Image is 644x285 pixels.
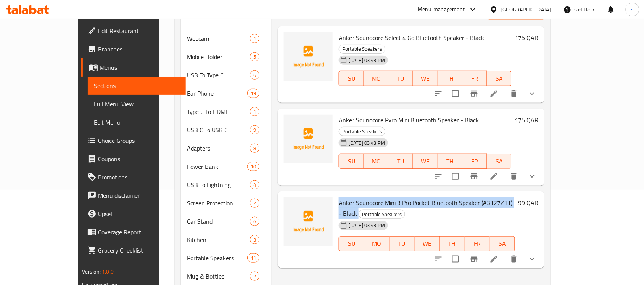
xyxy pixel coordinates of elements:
span: Version: [82,267,101,277]
img: Anker Soundcore Select 4 Go Bluetooth Speaker - Black [284,32,333,81]
a: Coverage Report [81,223,186,241]
button: TH [438,154,462,169]
span: 10 [248,163,259,170]
button: show more [523,85,541,103]
button: SU [339,236,364,251]
div: Kitchen3 [181,231,272,249]
span: FR [465,73,484,84]
a: Grocery Checklist [81,241,186,259]
svg: Show Choices [528,89,537,98]
button: FR [462,71,487,86]
span: Coverage Report [98,227,180,237]
span: 6 [250,72,259,79]
span: Choice Groups [98,136,180,145]
div: items [250,235,259,244]
span: 9 [250,126,259,134]
div: Mobile Holder5 [181,48,272,66]
span: Webcam [187,34,250,43]
span: USB To Type C [187,70,250,80]
span: TH [441,156,459,167]
span: Anker Soundcore Pyro Mini Bluetooth Speaker - Black [339,114,479,126]
span: TU [393,238,412,249]
span: Mobile Holder [187,52,250,61]
div: Portable Speakers11 [181,249,272,267]
span: TH [443,238,462,249]
span: 3 [250,236,259,243]
span: Grocery Checklist [98,246,180,255]
a: Branches [81,40,186,58]
span: Anker Soundcore Mini 3 Pro Pocket Bluetooth Speaker (A3127Z11) - Black [339,197,512,219]
span: Coupons [98,154,180,163]
a: Edit Menu [88,113,186,131]
button: sort-choices [429,167,448,186]
span: SU [342,73,361,84]
span: Portable Speakers [339,45,385,53]
span: Edit Restaurant [98,26,180,35]
span: 2 [250,200,259,207]
span: MO [367,73,386,84]
div: Power Bank10 [181,157,272,176]
span: [DATE] 03:43 PM [346,139,388,147]
a: Edit menu item [489,172,499,181]
button: SU [339,71,364,86]
span: WE [418,238,437,249]
button: sort-choices [429,250,448,268]
h6: 175 QAR [515,32,538,43]
span: Kitchen [187,235,250,244]
span: s [631,5,634,14]
svg: Show Choices [528,172,537,181]
span: Ear Phone [187,89,247,98]
span: [DATE] 03:43 PM [346,57,388,64]
div: items [250,217,259,226]
div: Adapters [187,144,250,153]
span: 1 [250,108,259,115]
a: Promotions [81,168,186,186]
div: items [247,162,259,171]
h6: 99 QAR [518,197,538,208]
button: MO [364,236,390,251]
div: USB To Lightning4 [181,176,272,194]
span: TU [391,156,410,167]
button: SA [487,154,512,169]
span: USB C To USB C [187,125,250,134]
h6: 175 QAR [515,115,538,125]
button: SU [339,154,364,169]
div: USB C To USB C9 [181,121,272,139]
span: WE [416,73,435,84]
div: Portable Speakers [339,127,385,136]
span: 6 [250,218,259,225]
div: Adapters8 [181,139,272,157]
div: Car Stand6 [181,212,272,231]
div: items [247,253,259,263]
div: Ear Phone19 [181,84,272,102]
span: Upsell [98,209,180,218]
button: show more [523,167,541,186]
span: [DATE] 03:43 PM [346,222,388,229]
button: TH [438,71,462,86]
div: Type C To HDMI1 [181,102,272,121]
span: Screen Protection [187,199,250,208]
button: WE [415,236,440,251]
span: Power Bank [187,162,247,171]
span: Portable Speakers [187,253,247,263]
div: items [250,180,259,189]
button: TH [440,236,465,251]
a: Coupons [81,150,186,168]
button: MO [364,154,389,169]
span: Full Menu View [94,99,180,109]
div: Mug & Bottles [187,272,250,281]
span: MO [367,156,386,167]
a: Edit Restaurant [81,22,186,40]
div: items [250,144,259,153]
span: Portable Speakers [359,210,405,219]
a: Upsell [81,205,186,223]
span: 11 [248,255,259,262]
button: SA [487,71,512,86]
button: WE [413,71,438,86]
span: Menu disclaimer [98,191,180,200]
span: 5 [250,53,259,61]
span: SA [490,156,509,167]
span: 1.0.0 [102,267,114,277]
button: delete [505,250,523,268]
